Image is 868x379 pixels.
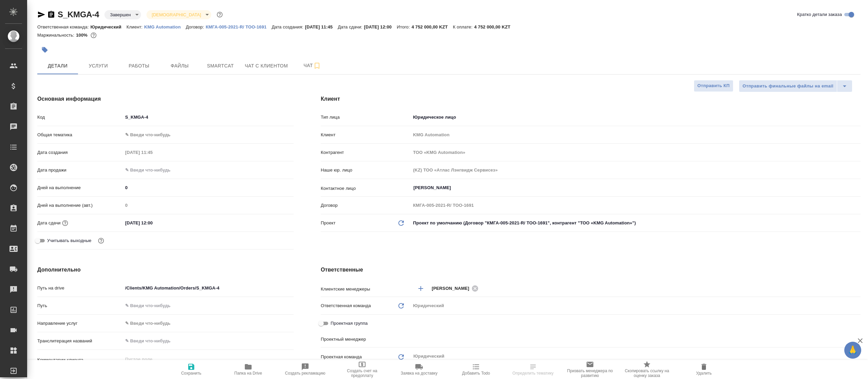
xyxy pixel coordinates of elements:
[186,24,206,29] p: Договор:
[215,10,224,19] button: Доп статусы указывают на важность/срочность заказа
[618,360,675,379] button: Скопировать ссылку на оценку заказа
[181,371,201,376] span: Сохранить
[305,24,338,29] p: [DATE] 11:45
[123,218,182,228] input: ✎ Введи что-нибудь
[321,354,362,360] p: Проектная команда
[432,285,473,292] span: [PERSON_NAME]
[37,285,123,292] p: Путь на drive
[234,371,262,376] span: Папка на Drive
[37,202,123,209] p: Дней на выполнение (авт.)
[123,183,294,193] input: ✎ Введи что-нибудь
[123,147,182,157] input: Пустое поле
[123,112,294,122] input: ✎ Введи что-нибудь
[82,62,115,70] span: Услуги
[411,147,861,157] input: Пустое поле
[76,33,89,38] p: 100%
[37,320,123,327] p: Направление услуг
[321,202,411,209] p: Договор
[144,24,186,29] a: KMG Automation
[41,62,74,70] span: Детали
[505,360,561,379] button: Определить тематику
[844,342,861,359] button: 🙏
[397,24,411,29] p: Итого:
[474,24,515,29] p: 4 752 000,00 KZT
[453,24,474,29] p: К оплате:
[37,184,123,191] p: Дней на выполнение
[321,220,336,226] p: Проект
[338,368,387,378] span: Создать счет на предоплату
[411,300,861,312] div: Юридический
[123,129,294,141] div: ✎ Введи что-нибудь
[37,302,123,309] p: Путь
[123,165,182,175] input: ✎ Введи что-нибудь
[125,132,285,138] div: ✎ Введи что-нибудь
[204,62,237,70] span: Smartcat
[123,62,155,70] span: Работы
[797,11,842,18] span: Кратко детали заказа
[739,80,837,92] button: Отправить финальные файлы на email
[847,343,859,357] span: 🙏
[313,62,321,70] svg: Подписаться
[561,360,618,379] button: Призвать менеджера по развитию
[857,187,858,188] button: Open
[321,167,411,174] p: Наше юр. лицо
[163,62,196,70] span: Файлы
[285,371,325,376] span: Создать рекламацию
[321,336,411,343] p: Проектный менеджер
[432,284,480,293] div: [PERSON_NAME]
[163,360,220,379] button: Сохранить
[144,24,186,29] p: KMG Automation
[37,132,123,138] p: Общая тематика
[338,24,364,29] p: Дата сдачи:
[104,10,141,19] div: Завершен
[857,288,858,289] button: Open
[401,371,437,376] span: Заявка на доставку
[697,82,730,90] span: Отправить КП
[743,82,833,90] span: Отправить финальные файлы на email
[37,33,76,38] p: Маржинальность:
[123,318,294,329] div: ✎ Введи что-нибудь
[296,61,329,70] span: Чат
[150,12,203,18] button: [DEMOGRAPHIC_DATA]
[37,24,91,29] p: Ответственная команда:
[123,283,294,293] input: ✎ Введи что-нибудь
[206,24,272,29] a: КМГА-005-2021-R/ ТОО-1691
[123,336,294,346] input: ✎ Введи что-нибудь
[91,24,126,29] p: Юридический
[413,280,429,297] button: Добавить менеджера
[108,12,133,18] button: Завершен
[321,95,861,103] h4: Клиент
[512,371,553,376] span: Определить тематику
[391,360,448,379] button: Заявка на доставку
[411,217,861,229] div: Проект по умолчанию (Договор "КМГА-005-2021-R/ ТОО-1691", контрагент "ТОО «KMG Automation»")
[89,31,98,40] button: 0.00 KZT;
[97,236,105,245] button: Выбери, если сб и вс нужно считать рабочими днями для выполнения заказа.
[37,266,294,274] h4: Дополнительно
[146,10,211,19] div: Завершен
[245,62,288,70] span: Чат с клиентом
[623,368,671,378] span: Скопировать ссылку на оценку заказа
[123,200,294,210] input: Пустое поле
[321,286,411,293] p: Клиентские менеджеры
[739,80,852,92] div: split button
[331,320,368,327] span: Проектная группа
[37,357,123,363] p: Комментарии клиента
[47,237,92,244] span: Учитывать выходные
[411,200,861,210] input: Пустое поле
[37,220,61,226] p: Дата сдачи
[411,112,861,123] div: Юридическое лицо
[321,114,411,121] p: Тип лица
[272,24,305,29] p: Дата создания:
[411,130,861,140] input: Пустое поле
[321,149,411,156] p: Контрагент
[462,371,490,376] span: Добавить Todo
[412,24,453,29] p: 4 752 000,00 KZT
[37,149,123,156] p: Дата создания
[220,360,277,379] button: Папка на Drive
[125,320,285,327] div: ✎ Введи что-нибудь
[321,266,861,274] h4: Ответственные
[675,360,732,379] button: Удалить
[566,368,614,378] span: Призвать менеджера по развитию
[126,24,144,29] p: Клиент:
[37,167,123,174] p: Дата продажи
